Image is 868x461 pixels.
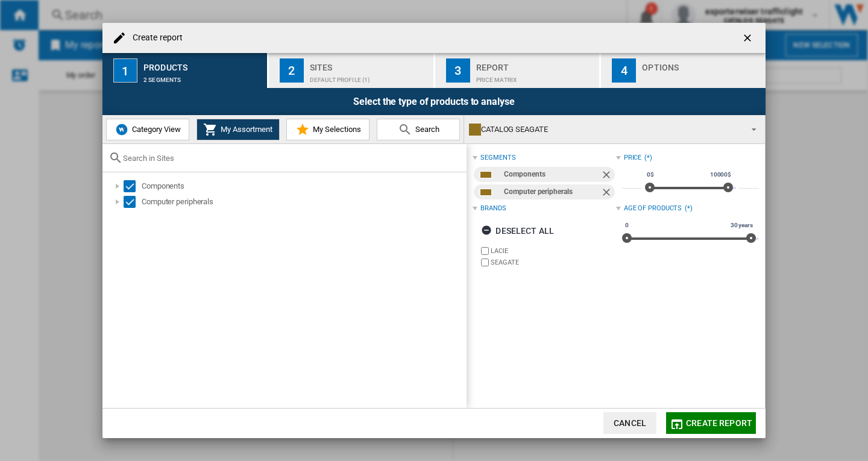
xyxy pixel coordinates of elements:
button: 3 Report Price Matrix [435,53,601,88]
button: Create report [666,412,756,434]
button: getI18NText('BUTTONS.CLOSE_DIALOG') [737,26,761,50]
div: Products [143,58,262,71]
span: Create report [686,418,752,428]
h4: Create report [127,32,183,44]
span: 10000$ [708,170,733,180]
img: wiser-icon-blue.png [115,122,129,137]
div: Brands [480,204,506,213]
div: Default profile (1) [310,71,429,83]
div: Age of products [624,204,682,213]
ng-md-icon: Remove [600,169,615,183]
div: 2 [280,58,304,83]
input: brand.name [481,259,489,266]
div: Components [504,167,600,182]
input: Search in Sites [123,154,461,163]
button: 1 Products 2 segments [102,53,268,88]
div: CATALOG SEAGATE [469,121,741,138]
button: My Assortment [197,119,280,140]
input: brand.name [481,247,489,255]
md-checkbox: Select [124,180,142,192]
div: Price Matrix [476,71,595,83]
ng-md-icon: getI18NText('BUTTONS.CLOSE_DIALOG') [741,32,756,46]
button: Cancel [603,412,656,434]
span: Category View [129,125,181,134]
md-checkbox: Select [124,196,142,208]
span: 0$ [645,170,656,180]
div: segments [480,153,515,163]
button: 2 Sites Default profile (1) [269,53,435,88]
div: 1 [113,58,137,83]
ng-md-icon: Remove [600,186,615,201]
div: 4 [612,58,636,83]
div: Computer peripherals [504,184,600,199]
span: 0 [623,221,631,230]
button: Deselect all [477,220,558,242]
div: Sites [310,58,429,71]
div: 3 [446,58,470,83]
span: 30 years [729,221,755,230]
label: LACIE [491,246,615,256]
div: Computer peripherals [142,196,465,208]
span: Search [412,125,439,134]
label: SEAGATE [491,258,615,267]
div: 2 segments [143,71,262,83]
div: Price [624,153,642,163]
button: My Selections [286,119,370,140]
div: Report [476,58,595,71]
button: Search [377,119,460,140]
span: My Assortment [218,125,272,134]
button: Category View [106,119,189,140]
div: Select the type of products to analyse [102,88,766,115]
button: 4 Options [601,53,766,88]
span: My Selections [310,125,361,134]
div: Components [142,180,465,192]
div: Deselect all [481,220,554,242]
div: Options [642,58,761,71]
